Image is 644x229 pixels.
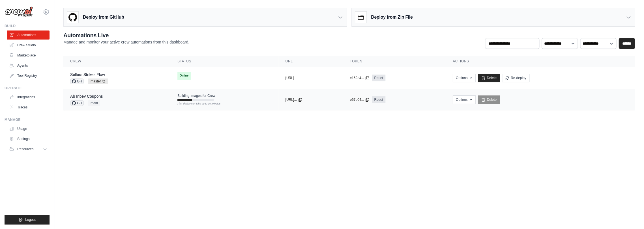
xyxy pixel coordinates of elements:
span: GH [70,78,84,84]
button: e57b04... [350,97,370,102]
a: Traces [7,103,50,112]
img: Logo [5,6,33,17]
a: Delete [478,95,500,104]
div: Manage [5,117,50,122]
th: Crew [63,56,171,67]
a: Crew Studio [7,41,50,50]
span: master [88,78,108,84]
th: URL [278,56,343,67]
a: Usage [7,124,50,133]
h3: Deploy from GitHub [83,14,124,21]
a: Marketplace [7,51,50,60]
div: Operate [5,86,50,90]
a: Tool Registry [7,71,50,80]
a: Sellers Strikes Flow [70,72,105,77]
button: Options [453,95,476,104]
span: GH [70,100,84,106]
span: Building Images for Crew [177,93,215,98]
div: Build [5,24,50,28]
h2: Automations Live [63,31,189,39]
a: Reset [372,75,385,81]
a: Integrations [7,93,50,102]
h3: Deploy from Zip File [371,14,413,21]
a: Agents [7,61,50,70]
button: Options [453,74,476,82]
div: Widget de chat [616,202,644,229]
iframe: Chat Widget [616,202,644,229]
span: main [88,100,100,106]
p: Manage and monitor your active crew automations from this dashboard. [63,39,189,45]
div: First deploy can take up to 10 minutes [177,102,214,106]
button: Logout [5,215,50,224]
span: Resources [17,147,33,151]
span: Online [177,72,191,80]
a: Delete [478,74,500,82]
button: Resources [7,145,50,154]
span: Logout [25,217,36,222]
a: Reset [372,96,385,103]
img: GitHub Logo [67,12,78,23]
a: Automations [7,30,50,40]
button: Re-deploy [502,74,529,82]
a: Ab Inbev Coupons [70,94,103,99]
th: Actions [446,56,635,67]
th: Token [343,56,446,67]
button: e162e4... [350,76,370,80]
a: Settings [7,134,50,143]
th: Status [171,56,279,67]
